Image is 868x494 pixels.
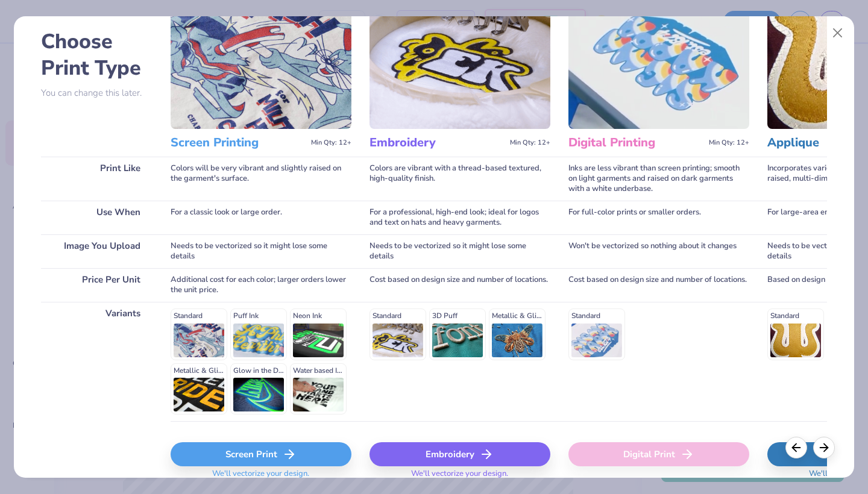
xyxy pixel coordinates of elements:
[370,135,505,151] h3: Embroidery
[370,268,550,302] div: Cost based on design size and number of locations.
[207,469,314,486] span: We'll vectorize your design.
[568,157,749,201] div: Inks are less vibrant than screen printing; smooth on light garments and raised on dark garments ...
[568,234,749,268] div: Won't be vectorized so nothing about it changes
[510,139,550,147] span: Min Qty: 12+
[311,139,351,147] span: Min Qty: 12+
[370,201,550,234] div: For a professional, high-end look; ideal for logos and text on hats and heavy garments.
[171,234,351,268] div: Needs to be vectorized so it might lose some details
[568,135,704,151] h3: Digital Printing
[171,201,351,234] div: For a classic look or large order.
[41,268,153,302] div: Price Per Unit
[171,5,351,129] img: Screen Printing
[171,157,351,201] div: Colors will be very vibrant and slightly raised on the garment's surface.
[41,157,153,201] div: Print Like
[568,201,749,234] div: For full-color prints or smaller orders.
[406,469,513,486] span: We'll vectorize your design.
[41,234,153,268] div: Image You Upload
[171,268,351,302] div: Additional cost for each color; larger orders lower the unit price.
[568,442,749,466] div: Digital Print
[568,268,749,302] div: Cost based on design size and number of locations.
[370,157,550,201] div: Colors are vibrant with a thread-based textured, high-quality finish.
[826,22,849,45] button: Close
[568,5,749,129] img: Digital Printing
[41,201,153,234] div: Use When
[171,135,306,151] h3: Screen Printing
[41,28,153,81] h2: Choose Print Type
[370,442,550,466] div: Embroidery
[41,88,153,98] p: You can change this later.
[370,5,550,129] img: Embroidery
[370,234,550,268] div: Needs to be vectorized so it might lose some details
[171,442,351,466] div: Screen Print
[709,139,749,147] span: Min Qty: 12+
[41,302,153,421] div: Variants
